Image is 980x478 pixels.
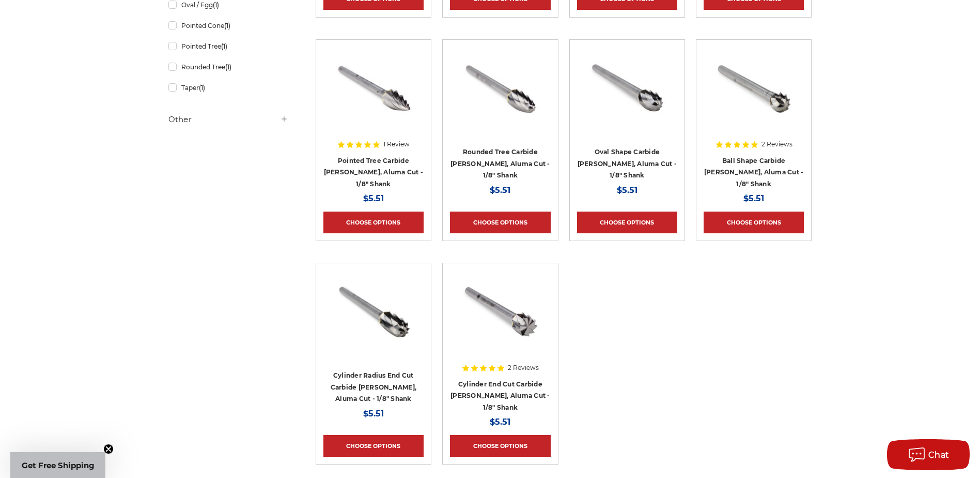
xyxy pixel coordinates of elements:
span: (1) [221,42,227,50]
a: Pointed Tree [168,37,288,55]
a: ball nose cylinder aluma cut die grinder bit [323,271,424,371]
a: Rounded Tree [168,58,288,76]
button: Chat [887,439,970,470]
img: tree shape aluminum grinding burr [332,47,415,130]
span: (1) [224,22,230,29]
a: Choose Options [450,435,550,457]
span: (1) [199,84,205,92]
a: Choose Options [577,212,677,233]
span: (1) [225,63,231,71]
a: Rounded Tree Carbide [PERSON_NAME], Aluma Cut - 1/8" Shank [450,148,550,179]
span: $5.51 [363,409,384,419]
div: Get Free ShippingClose teaser [10,452,105,478]
span: $5.51 [490,417,510,427]
img: oval carbide burr for aluminum [586,47,668,130]
a: ball shape mini bur bit for aluminum [704,47,804,147]
a: Taper [168,79,288,97]
img: aluma cut mini cylinder carbide burr [459,271,541,353]
a: Choose Options [704,212,804,233]
span: $5.51 [617,185,637,195]
h5: Other [168,113,288,126]
a: rounded tree aluma cut carbide burr [450,47,550,147]
img: rounded tree aluma cut carbide burr [459,47,541,130]
span: $5.51 [490,185,510,195]
a: Cylinder Radius End Cut Carbide [PERSON_NAME], Aluma Cut - 1/8" Shank [331,371,417,402]
span: Chat [928,450,950,460]
span: Get Free Shipping [22,460,95,470]
img: ball nose cylinder aluma cut die grinder bit [332,271,415,353]
span: (1) [213,1,219,9]
a: Choose Options [323,212,424,233]
a: aluma cut mini cylinder carbide burr [450,271,550,371]
img: ball shape mini bur bit for aluminum [712,47,795,130]
a: Ball Shape Carbide [PERSON_NAME], Aluma Cut - 1/8" Shank [704,157,804,188]
a: Oval Shape Carbide [PERSON_NAME], Aluma Cut - 1/8" Shank [578,148,677,179]
a: Pointed Tree Carbide [PERSON_NAME], Aluma Cut - 1/8" Shank [324,157,424,188]
a: Choose Options [323,435,424,457]
span: $5.51 [363,193,384,203]
a: Cylinder End Cut Carbide [PERSON_NAME], Aluma Cut - 1/8" Shank [450,380,550,411]
a: Choose Options [450,212,550,233]
a: Pointed Cone [168,17,288,35]
span: $5.51 [743,193,764,203]
button: Close teaser [103,444,114,454]
a: tree shape aluminum grinding burr [323,47,424,147]
a: oval carbide burr for aluminum [577,47,677,147]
